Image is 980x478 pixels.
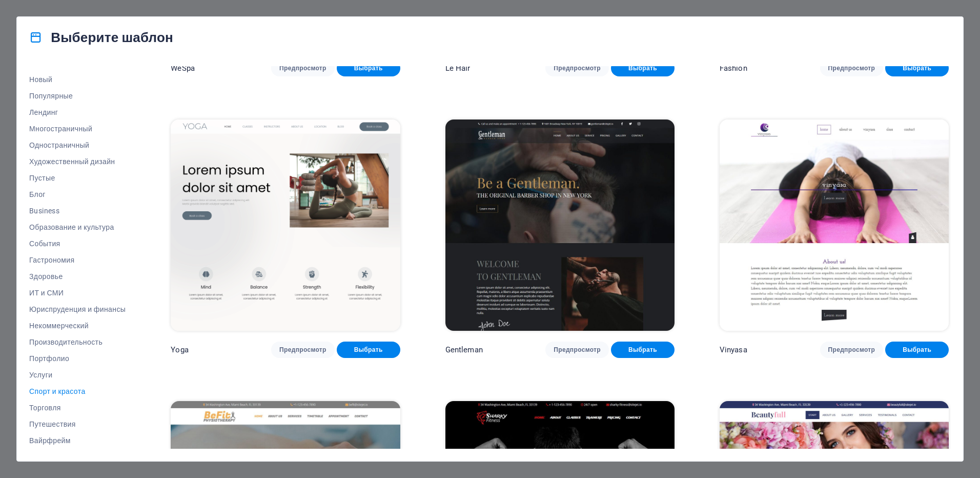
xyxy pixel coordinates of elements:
[545,342,609,358] button: Предпросмотр
[29,125,126,133] span: Многостраничный
[29,354,126,363] span: Портфолио
[29,420,126,428] span: Путешествия
[29,338,126,346] span: Производительность
[720,120,949,331] img: Vinyasa
[29,317,126,334] button: Некоммерческий
[29,371,126,379] span: Услуги
[29,289,126,297] span: ИТ и СМИ
[29,387,126,395] span: Спорт и красота
[820,60,884,76] button: Предпросмотр
[29,334,126,350] button: Производительность
[29,71,126,88] button: Новый
[820,342,884,358] button: Предпросмотр
[29,157,126,166] span: Художественный дизайн
[29,108,126,116] span: Лендинг
[29,153,126,170] button: Художественный дизайн
[29,322,126,330] span: Некоммерческий
[345,64,392,72] span: Выбрать
[29,268,126,285] button: Здоровье
[29,256,126,264] span: Гастрономия
[29,404,126,412] span: Торговля
[893,64,941,72] span: Выбрать
[29,416,126,432] button: Путешествия
[29,235,126,252] button: События
[611,342,675,358] button: Выбрать
[29,92,126,100] span: Популярные
[29,203,126,219] button: Business
[29,301,126,317] button: Юриспруденция и финансы
[29,350,126,367] button: Портфолио
[29,174,126,182] span: Пустые
[828,346,875,354] span: Предпросмотр
[279,64,326,72] span: Предпросмотр
[29,252,126,268] button: Гастрономия
[445,345,483,355] p: Gentleman
[554,64,601,72] span: Предпросмотр
[271,60,335,76] button: Предпросмотр
[29,432,126,449] button: Вайрфрейм
[720,345,747,355] p: Vinyasa
[893,346,941,354] span: Выбрать
[720,63,747,73] p: Fashion
[345,346,392,354] span: Выбрать
[29,207,126,215] span: Business
[29,137,126,153] button: Одностраничный
[29,400,126,416] button: Торговля
[29,219,126,235] button: Образование и культура
[885,60,949,76] button: Выбрать
[29,285,126,301] button: ИТ и СМИ
[29,75,126,84] span: Новый
[29,121,126,137] button: Многостраничный
[337,342,400,358] button: Выбрать
[271,342,335,358] button: Предпросмотр
[29,29,173,46] h4: Выберите шаблон
[279,346,326,354] span: Предпросмотр
[611,60,675,76] button: Выбрать
[619,346,666,354] span: Выбрать
[885,342,949,358] button: Выбрать
[29,240,126,248] span: События
[337,60,400,76] button: Выбрать
[171,63,195,73] p: WeSpa
[29,104,126,121] button: Лендинг
[29,88,126,104] button: Популярные
[554,346,601,354] span: Предпросмотр
[29,436,126,445] span: Вайрфрейм
[171,345,189,355] p: Yoga
[29,383,126,400] button: Спорт и красота
[29,305,126,313] span: Юриспруденция и финансы
[445,120,675,331] img: Gentleman
[171,120,400,331] img: Yoga
[29,170,126,186] button: Пустые
[545,60,609,76] button: Предпросмотр
[828,64,875,72] span: Предпросмотр
[29,367,126,383] button: Услуги
[619,64,666,72] span: Выбрать
[29,190,126,198] span: Блог
[29,223,126,231] span: Образование и культура
[29,272,126,281] span: Здоровье
[445,63,471,73] p: Le Hair
[29,141,126,149] span: Одностраничный
[29,186,126,203] button: Блог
